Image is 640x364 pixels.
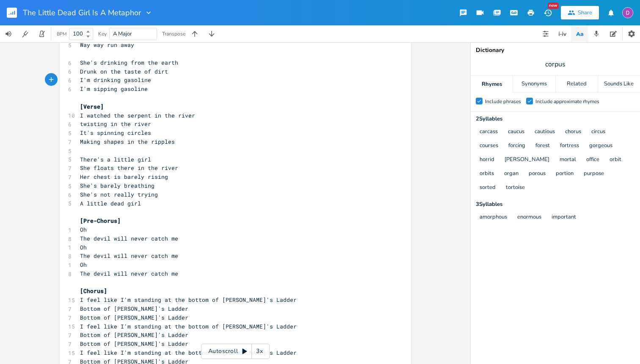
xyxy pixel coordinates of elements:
button: chorus [565,129,581,136]
span: [Verse] [80,103,104,110]
div: Autoscroll [201,344,270,359]
span: Oh [80,244,87,251]
button: Share [561,6,599,19]
div: 3 Syllable s [476,202,635,207]
span: The devil will never catch me [80,235,178,242]
div: New [548,3,559,9]
span: The devil will never catch me [80,270,178,277]
span: [Chorus] [80,287,107,295]
div: Synonyms [513,76,555,93]
div: Rhymes [471,76,513,93]
span: It's spinning circles [80,129,151,137]
button: orbit [610,156,621,164]
div: Include phrases [485,99,521,104]
span: Oh [80,226,87,233]
span: corpus [545,60,566,69]
span: I feel like I'm standing at the bottom of [PERSON_NAME]'s Ladder [80,296,297,304]
div: Include approximate rhymes [535,99,599,104]
span: She floats there in the river [80,164,178,172]
button: fortress [560,142,579,150]
span: The Little Dead Girl Is A Metaphor [23,9,141,16]
span: I'm drinking gasoline [80,76,151,84]
button: horrid [480,156,494,164]
button: office [586,156,599,164]
div: Key [98,31,107,36]
button: forest [535,142,550,150]
span: There's a little girl [80,156,151,163]
span: Her chest is barely rising [80,173,168,181]
button: cautious [535,129,555,136]
span: I feel like I'm standing at the bottom of [PERSON_NAME]'s Ladder [80,349,297,356]
span: The devil will never catch me [80,252,178,260]
span: Bottom of [PERSON_NAME]'s Ladder [80,340,188,348]
button: carcass [480,129,498,136]
button: [PERSON_NAME] [505,156,549,164]
span: [Pre-Chorus] [80,217,121,224]
button: New [539,5,556,20]
button: purpose [584,170,604,178]
button: mortal [560,156,576,164]
span: She's barely breathing [80,182,154,189]
span: I watched the serpent in the river [80,112,195,119]
div: Related [556,76,598,93]
button: sorted [480,184,496,192]
div: 2 Syllable s [476,116,635,122]
div: Sounds Like [598,76,640,93]
span: Oh [80,261,87,268]
span: Bottom of [PERSON_NAME]'s Ladder [80,305,188,312]
button: caucus [508,129,524,136]
button: gorgeous [589,142,612,150]
button: enormous [517,214,541,221]
button: organ [504,170,519,178]
span: Way way run away [80,41,134,49]
button: circus [591,129,605,136]
span: She's drinking from the earth [80,59,178,66]
div: 3x [252,344,267,359]
button: portion [556,170,574,178]
button: orbits [480,170,494,178]
span: Bottom of [PERSON_NAME]'s Ladder [80,314,188,321]
button: courses [480,142,498,150]
div: Share [578,9,592,16]
button: amorphous [480,214,507,221]
button: porous [529,170,546,178]
div: Dictionary [476,47,635,53]
span: Making shapes in the ripples [80,138,175,145]
span: A little dead girl [80,200,141,207]
span: She's not really trying [80,191,158,198]
span: Bottom of [PERSON_NAME]'s Ladder [80,331,188,339]
span: twisting in the river [80,120,151,128]
div: BPM [57,32,66,36]
span: A Major [113,30,132,38]
button: forcing [508,142,525,150]
img: Dylan [622,7,633,18]
span: Drunk on the taste of dirt [80,68,168,75]
button: tortoise [506,184,525,192]
div: Transpose [162,31,185,36]
button: important [552,214,576,221]
span: I feel like I'm standing at the bottom of [PERSON_NAME]'s Ladder [80,323,297,330]
span: I'm sipping gasoline [80,85,148,93]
